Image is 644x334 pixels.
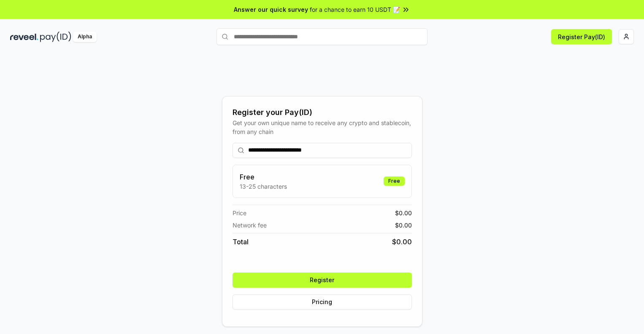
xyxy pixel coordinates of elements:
[40,32,71,42] img: pay_id
[233,273,412,288] button: Register
[73,32,97,42] div: Alpha
[395,221,412,230] span: $ 0.00
[551,29,612,44] button: Register Pay(ID)
[395,208,412,217] span: $ 0.00
[240,172,287,182] h3: Free
[233,237,249,247] span: Total
[233,107,412,118] div: Register your Pay(ID)
[233,221,267,230] span: Network fee
[10,32,38,42] img: reveel_dark
[233,118,412,136] div: Get your own unique name to receive any crypto and stablecoin, from any chain
[240,182,287,191] p: 13-25 characters
[310,5,400,14] span: for a chance to earn 10 USDT 📝
[384,176,405,186] div: Free
[233,208,246,217] span: Price
[233,294,412,310] button: Pricing
[234,5,308,14] span: Answer our quick survey
[392,237,412,247] span: $ 0.00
